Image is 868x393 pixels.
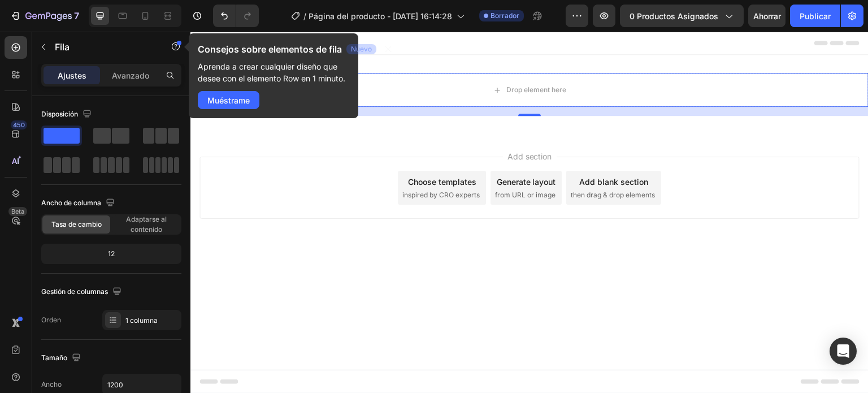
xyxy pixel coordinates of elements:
[55,41,70,53] font: Fila
[800,11,831,21] font: Publicar
[55,40,151,54] p: Fila
[316,54,376,63] div: Drop element here
[389,144,458,156] div: Add blank section
[753,11,781,21] font: Ahorrar
[125,316,158,325] font: 1 columna
[305,158,365,169] span: from URL or image
[630,11,718,21] font: 0 productos asignados
[212,158,289,169] span: inspired by CRO experts
[380,158,465,169] span: then drag & drop elements
[108,249,115,258] font: 12
[491,11,519,20] font: Borrador
[112,71,149,80] font: Avanzado
[303,11,306,21] font: /
[74,10,79,21] font: 7
[41,380,62,388] font: Ancho
[11,208,24,215] font: Beta
[41,316,61,324] font: Orden
[620,5,744,27] button: 0 productos asignados
[41,287,108,296] font: Gestión de columnas
[748,5,785,27] button: Ahorrar
[13,121,25,129] font: 450
[830,338,857,365] div: Abrir Intercom Messenger
[41,353,67,362] font: Tamaño
[790,5,840,27] button: Publicar
[51,220,102,228] font: Tasa de cambio
[190,32,868,393] iframe: Área de diseño
[218,144,286,156] div: Choose templates
[306,144,366,156] div: Generate layout
[5,5,84,27] button: 7
[309,11,452,21] font: Página del producto - [DATE] 16:14:28
[58,71,86,80] font: Ajustes
[313,119,366,131] span: Add section
[213,5,259,27] div: Deshacer/Rehacer
[14,25,33,36] div: Row
[41,198,101,207] font: Ancho de columna
[41,110,78,118] font: Disposición
[126,215,167,234] font: Adaptarse al contenido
